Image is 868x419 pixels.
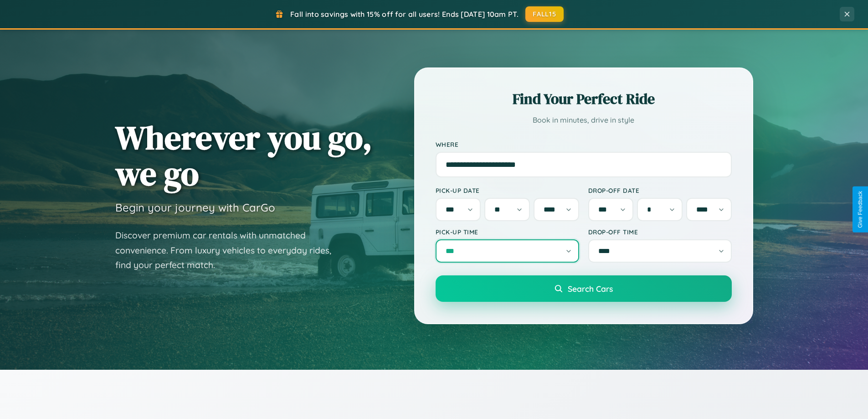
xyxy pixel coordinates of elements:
button: Search Cars [436,275,732,302]
div: Give Feedback [857,191,863,228]
label: Pick-up Time [436,228,579,236]
p: Discover premium car rentals with unmatched convenience. From luxury vehicles to everyday rides, ... [115,228,343,273]
span: Fall into savings with 15% off for all users! Ends [DATE] 10am PT. [290,10,519,19]
p: Book in minutes, drive in style [436,114,732,127]
h3: Begin your journey with CarGo [115,201,275,214]
label: Pick-up Date [436,186,579,194]
span: Search Cars [568,284,613,294]
button: FALL15 [525,6,564,22]
label: Where [436,140,732,148]
label: Drop-off Time [588,228,732,236]
h1: Wherever you go, we go [115,119,372,191]
label: Drop-off Date [588,186,732,194]
h2: Find Your Perfect Ride [436,89,732,109]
